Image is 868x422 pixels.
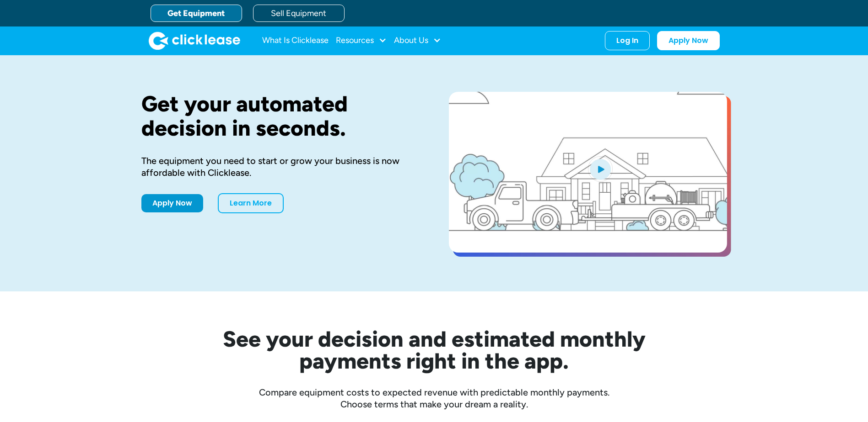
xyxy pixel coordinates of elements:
[262,32,329,50] a: What Is Clicklease
[151,5,242,22] a: Get Equipment
[141,155,420,179] div: The equipment you need to start or grow your business is now affordable with Clicklease.
[178,328,690,372] h2: See your decision and estimated monthly payments right in the app.
[141,194,203,212] a: Apply Now
[141,92,420,140] h1: Get your automated decision in seconds.
[141,386,727,410] div: Compare equipment costs to expected revenue with predictable monthly payments. Choose terms that ...
[616,36,638,45] div: Log In
[657,31,720,50] a: Apply Now
[149,32,240,50] a: home
[149,32,240,50] img: Clicklease logo
[253,5,345,22] a: Sell Equipment
[336,32,387,50] div: Resources
[394,32,441,50] div: About Us
[449,92,727,253] a: open lightbox
[588,156,613,182] img: Blue play button logo on a light blue circular background
[218,193,284,213] a: Learn More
